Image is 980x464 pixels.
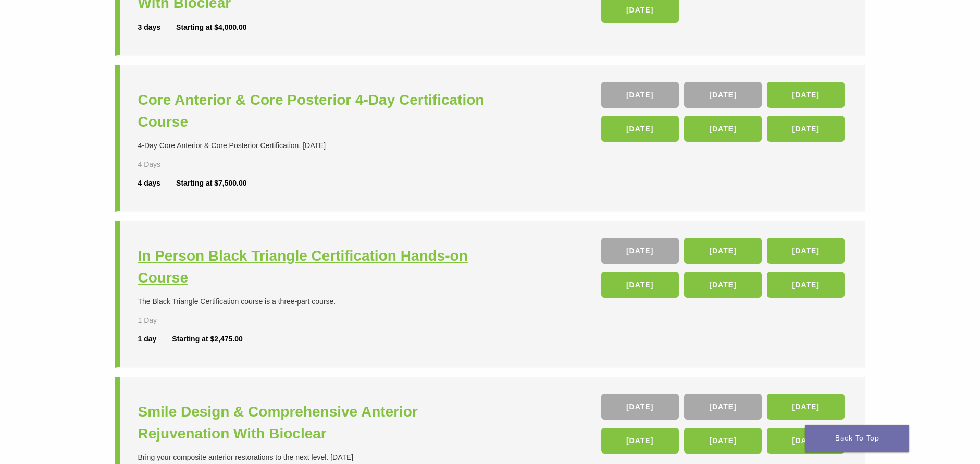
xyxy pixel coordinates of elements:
[138,296,493,307] div: The Black Triangle Certification course is a three-part course.
[601,428,679,454] a: [DATE]
[601,238,679,264] a: [DATE]
[767,428,845,454] a: [DATE]
[767,272,845,298] a: [DATE]
[138,245,493,289] a: In Person Black Triangle Certification Hands-on Course
[172,334,242,345] div: Starting at $2,475.00
[684,238,762,264] a: [DATE]
[767,116,845,142] a: [DATE]
[138,22,177,33] div: 3 days
[138,89,493,133] a: Core Anterior & Core Posterior 4-Day Certification Course
[601,238,848,303] div: , , , , ,
[684,428,762,454] a: [DATE]
[138,140,493,151] div: 4-Day Core Anterior & Core Posterior Certification. [DATE]
[138,315,191,326] div: 1 Day
[138,452,493,463] div: Bring your composite anterior restorations to the next level. [DATE]
[601,272,679,298] a: [DATE]
[601,82,679,108] a: [DATE]
[176,178,246,189] div: Starting at $7,500.00
[805,425,909,452] a: Back To Top
[767,82,845,108] a: [DATE]
[138,334,172,345] div: 1 day
[601,82,848,147] div: , , , , ,
[601,116,679,142] a: [DATE]
[601,394,848,459] div: , , , , ,
[138,401,493,445] a: Smile Design & Comprehensive Anterior Rejuvenation With Bioclear
[767,394,845,420] a: [DATE]
[684,394,762,420] a: [DATE]
[684,82,762,108] a: [DATE]
[684,272,762,298] a: [DATE]
[767,238,845,264] a: [DATE]
[138,159,191,170] div: 4 Days
[684,116,762,142] a: [DATE]
[601,394,679,420] a: [DATE]
[138,178,177,189] div: 4 days
[176,22,246,33] div: Starting at $4,000.00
